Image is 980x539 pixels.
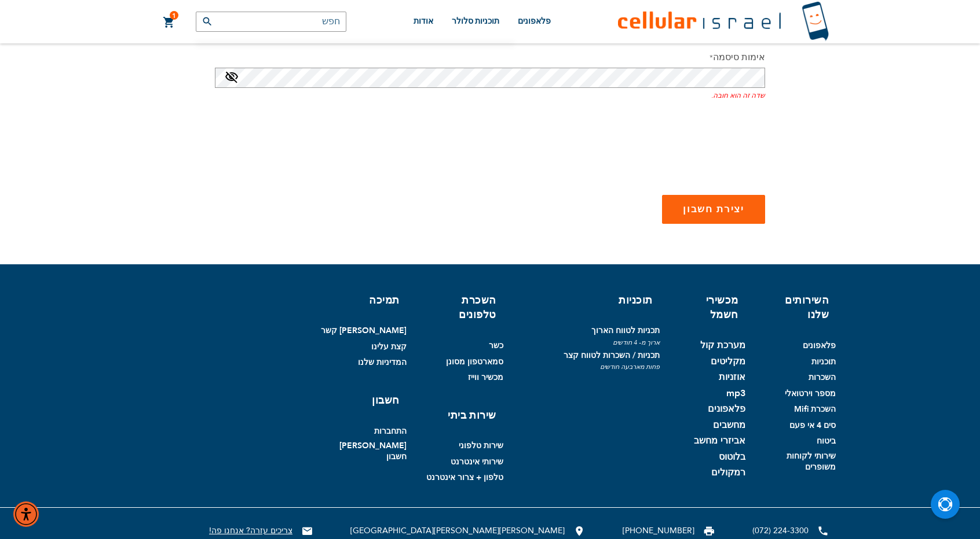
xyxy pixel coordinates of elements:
[325,393,400,408] h6: חשבון
[414,17,433,25] span: אודות
[489,340,503,351] a: כשר
[318,440,407,462] a: [PERSON_NAME] חשבון
[423,293,496,323] h6: השכרת טלפונים
[711,467,745,478] a: רמקולים
[358,357,407,368] a: המדיניות שלנו
[350,525,585,537] li: [GEOGRAPHIC_DATA][PERSON_NAME][PERSON_NAME]
[591,325,660,336] a: תכניות לטווח הארוך
[811,356,836,367] a: תוכניות
[700,340,745,351] a: מערכת קול
[623,525,694,536] a: [PHONE_NUMBER]
[708,404,745,415] a: פלאפונים
[809,372,836,383] a: השכרות
[215,88,765,101] div: שדה זה הוא חובה.
[518,17,551,25] span: פלאפונים
[564,350,660,361] a: תכניות / השכרות לטווח קצר
[803,340,836,351] a: פלאפונים
[451,456,503,467] a: שירותי אינטרנט
[719,452,745,463] a: בלוטוס
[163,16,175,29] a: 1
[713,420,745,431] a: מחשבים
[694,435,745,446] a: אביזרי מחשב
[589,123,765,168] iframe: reCAPTCHA
[794,404,836,415] a: השכרת Mifi
[762,293,829,323] h6: השירותים שלנו
[513,363,660,371] span: פחות מארבעה חודשים
[785,388,836,399] a: מספר וירטואלי
[371,341,407,352] a: קצת עלינו
[423,408,496,423] h6: שירות ביתי
[713,51,765,64] span: אימות סיסמה
[789,420,836,431] a: סים 4 אי פעם
[662,195,765,224] button: יצירת חשבון
[726,388,745,399] a: mp3
[374,426,407,437] a: התחברות
[426,472,503,483] a: טלפון + צרור אינטרנט
[817,435,836,446] a: ביטוח
[711,356,745,367] a: מקליטים
[755,451,836,472] a: שירותי לקוחות משופרים
[321,325,407,336] a: [PERSON_NAME] קשר
[196,12,346,32] input: חפש
[172,11,176,20] span: 1
[13,501,39,527] div: תפריט נגישות
[468,372,503,383] a: מכשיר ווייז
[459,440,503,451] a: שירות טלפוני
[520,293,653,308] h6: תוכניות
[513,338,660,347] span: ארוך מ- 4 חודשים
[683,204,744,215] span: יצירת חשבון
[446,356,503,367] a: סמארטפון מסונן
[452,17,500,25] span: תוכניות סלולר
[676,293,738,323] h6: מכשירי חשמל
[325,293,400,308] h6: תמיכה
[209,525,292,536] a: !צריכים עזרה? אנחנו פה
[752,525,809,536] a: (072) 224-3300
[719,372,745,383] a: אוזניות
[618,1,829,42] img: לוגו סלולר ישראל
